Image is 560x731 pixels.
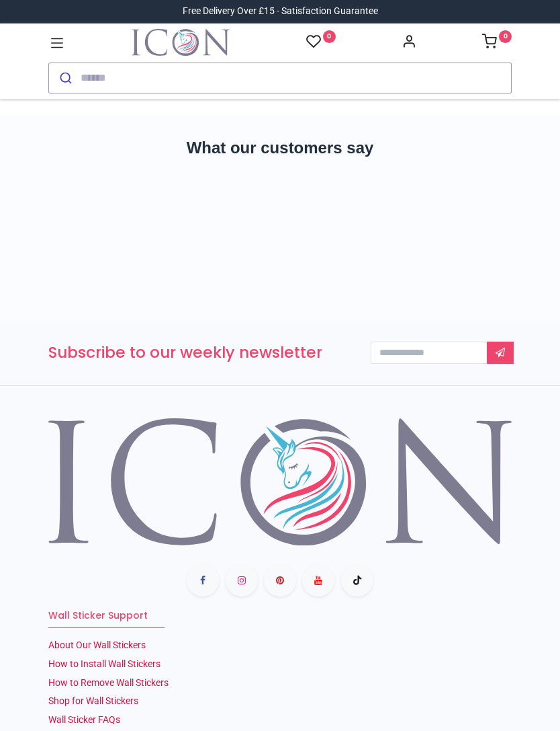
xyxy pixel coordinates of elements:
sup: 0 [499,30,512,43]
sup: 0 [323,30,336,43]
a: About Our Wall Stickers [48,640,146,650]
a: Account Info [402,38,416,48]
button: Submit [49,63,81,93]
h3: Subscribe to our weekly newsletter [48,342,351,364]
a: 0 [482,38,512,48]
a: How to Install Wall Stickers [48,658,160,669]
a: 0 [306,34,336,50]
iframe: Customer reviews powered by Trustpilot [48,183,512,277]
h2: What our customers say [48,137,512,159]
img: Icon Wall Stickers [132,29,230,56]
div: Free Delivery Over £15 - Satisfaction Guarantee [183,5,378,18]
a: How to Remove Wall Stickers [48,677,169,688]
a: Shop for Wall Stickers [48,695,138,706]
a: Logo of Icon Wall Stickers [132,29,230,56]
h6: Wall Sticker Support [48,609,512,623]
a: Wall Sticker FAQs [48,714,120,725]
